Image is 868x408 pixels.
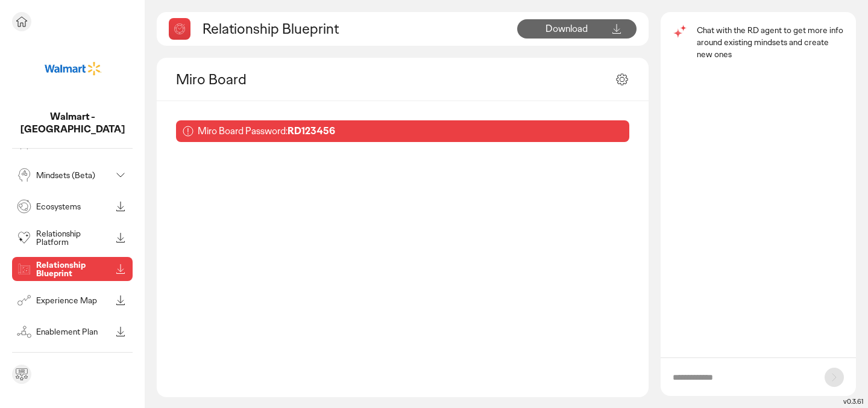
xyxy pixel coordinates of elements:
p: Experience Map [36,296,111,304]
b: RD123456 [288,125,335,137]
h2: Miro Board [176,70,247,88]
img: project avatar [42,39,102,99]
p: Ecosystems [36,202,111,211]
span: Download [546,22,588,35]
p: Walmart - Mexico [12,111,133,136]
h2: Relationship Blueprint [203,19,339,38]
p: Enablement Plan [36,327,111,336]
div: Send feedback [12,365,31,384]
button: Download [517,19,637,39]
p: Relationship Blueprint [36,261,111,277]
p: Chat with the RD agent to get more info around existing mindsets and create new ones [697,24,844,60]
p: Mindsets (Beta) [36,171,111,179]
p: Relationship Platform [36,229,111,246]
p: Miro Board Password: [198,125,335,138]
